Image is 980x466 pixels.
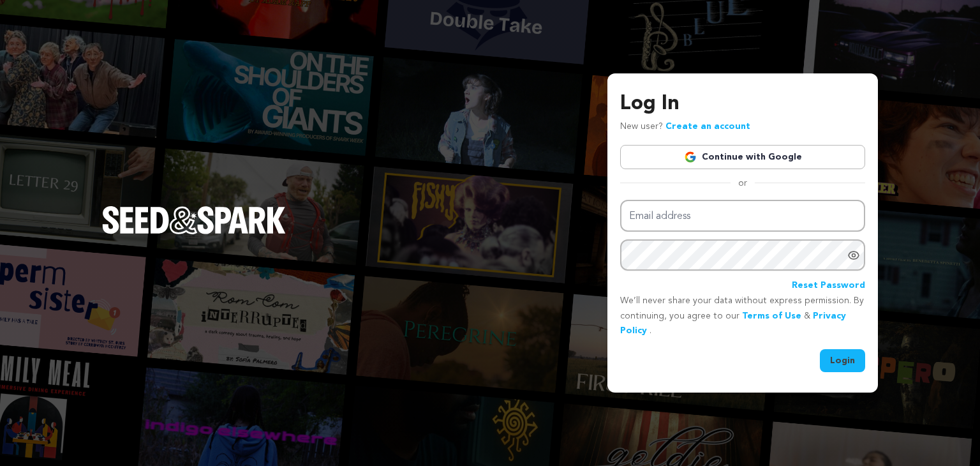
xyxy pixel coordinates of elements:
p: We’ll never share your data without express permission. By continuing, you agree to our & . [620,294,865,339]
p: New user? [620,119,750,135]
a: Continue with Google [620,145,865,169]
img: Seed&Spark Logo [102,206,286,234]
input: Email address [620,200,865,232]
h3: Log In [620,89,865,119]
span: or [731,177,755,190]
a: Create an account [665,122,750,131]
img: Google logo [684,151,697,163]
a: Seed&Spark Homepage [102,206,286,260]
button: Login [820,349,865,372]
a: Reset Password [792,278,865,294]
a: Show password as plain text. Warning: this will display your password on the screen. [847,249,860,262]
a: Terms of Use [742,312,801,320]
